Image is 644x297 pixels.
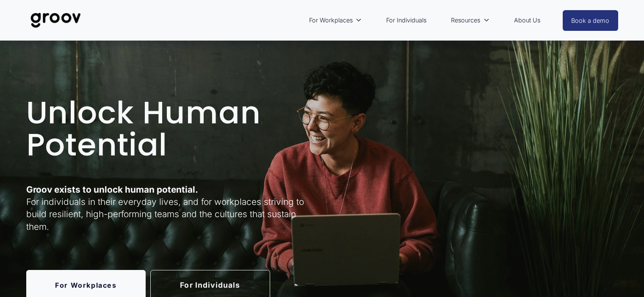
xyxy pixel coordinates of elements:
a: About Us [510,11,544,30]
a: folder dropdown [447,11,494,30]
a: For Individuals [382,11,431,30]
span: Resources [451,15,480,26]
a: folder dropdown [305,11,366,30]
h1: Unlock Human Potential [26,97,320,161]
img: Groov | Unlock Human Potential at Work and in Life [26,6,86,34]
span: For Workplaces [309,15,353,26]
p: For individuals in their everyday lives, and for workplaces striving to build resilient, high-per... [26,183,320,233]
a: Book a demo [563,10,619,31]
strong: Groov exists to unlock human potential. [26,184,198,195]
